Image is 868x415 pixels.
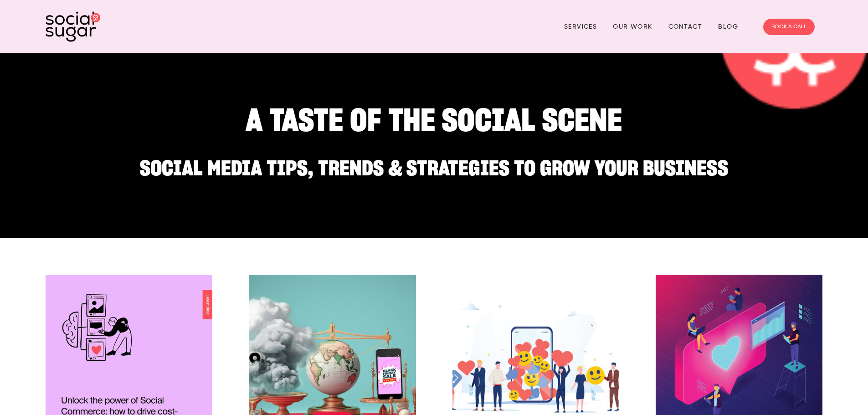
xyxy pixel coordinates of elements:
[564,20,597,34] a: Services
[98,149,770,177] h2: Social Media Tips, Trends & Strategies to Grow Your Business
[763,19,815,35] a: BOOK A CALL
[98,106,770,134] h1: A TASTE OF THE SOCIAL SCENE
[668,20,703,34] a: Contact
[613,20,652,34] a: Our Work
[718,20,738,34] a: Blog
[46,11,100,42] img: SocialSugar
